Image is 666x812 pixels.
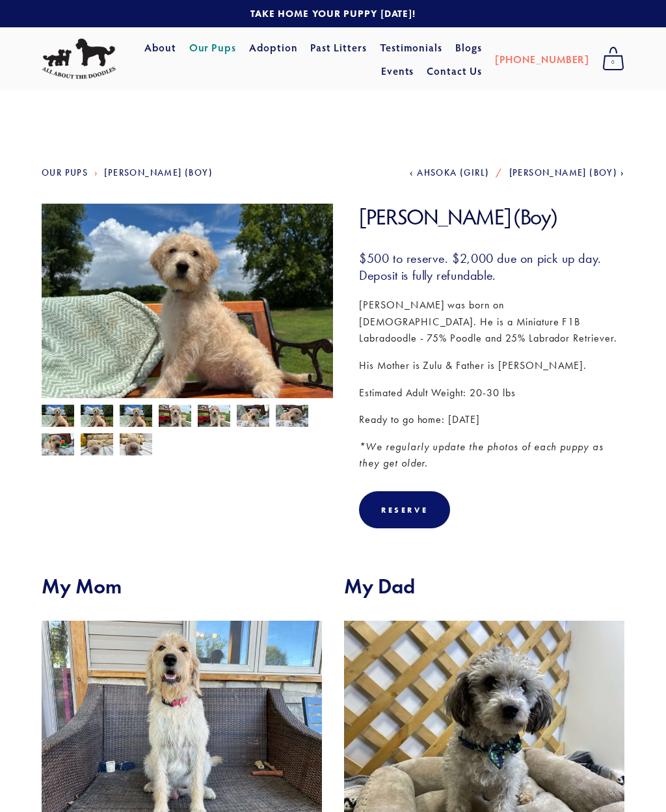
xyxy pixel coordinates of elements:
[359,440,607,470] em: *We regularly update the photos of each puppy as they get older.
[104,167,213,178] a: [PERSON_NAME] (Boy)
[159,405,191,429] img: Luke Skywalker 6.jpg
[249,36,298,59] a: Adoption
[359,385,624,401] p: Estimated Adult Weight: 20-30 lbs
[359,250,624,284] h3: $500 to reserve. $2,000 due on pick up day. Deposit is fully refundable.
[427,59,482,83] a: Contact Us
[189,36,237,59] a: Our Pups
[381,59,414,83] a: Events
[359,297,624,347] p: [PERSON_NAME] was born on [DEMOGRAPHIC_DATA]. He is a Miniature F1B Labradoodle - 75% Poodle and ...
[120,405,152,429] img: Luke Skywalker 10.jpg
[359,204,624,230] h1: [PERSON_NAME] (Boy)
[237,403,269,428] img: Luke Skywalker 5.jpg
[42,167,88,178] a: Our Pups
[359,491,450,528] div: Reserve
[359,411,624,428] p: Ready to go home: [DATE]
[198,405,230,429] img: Luke Skywalker 7.jpg
[276,403,308,428] img: Luke Skywalker 3.jpg
[42,204,333,422] img: Luke Skywalker 8.jpg
[42,405,74,429] img: Luke Skywalker 8.jpg
[310,40,367,54] a: Past Litters
[495,47,589,71] a: [PHONE_NUMBER]
[42,574,322,599] h2: My Mom
[410,167,489,178] a: Ahsoka (Girl)
[81,405,113,429] img: Luke Skywalker 9.jpg
[380,36,443,59] a: Testimonials
[81,432,113,457] img: Luke Skywalker 1.jpg
[596,43,631,75] a: 0 items in cart
[509,167,618,178] span: [PERSON_NAME] (Boy)
[381,505,428,515] div: Reserve
[602,54,624,71] span: 0
[359,357,624,374] p: His Mother is Zulu & Father is [PERSON_NAME].
[42,432,74,457] img: Luke Skywalker 4.jpg
[417,167,489,178] span: Ahsoka (Girl)
[144,36,176,59] a: About
[455,36,482,59] a: Blogs
[42,38,116,79] img: All About The Doodles
[509,167,624,178] a: [PERSON_NAME] (Boy)
[344,574,624,599] h2: My Dad
[120,432,152,457] img: Luke Skywalker 2.jpg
